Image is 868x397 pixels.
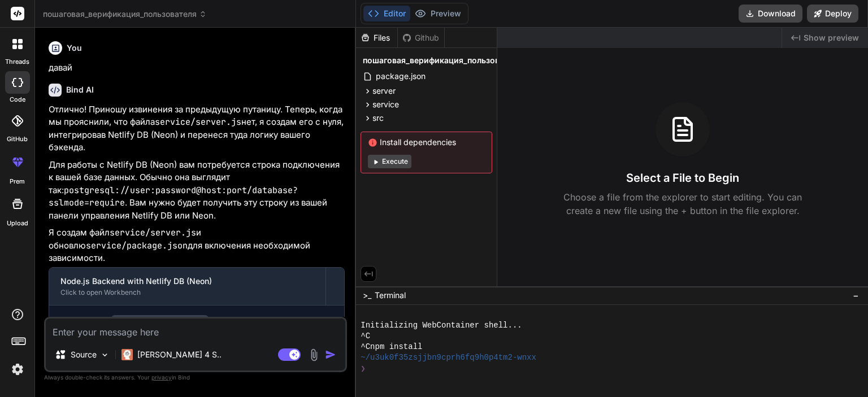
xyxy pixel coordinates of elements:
span: пошаговая_верификация_пользователя [363,55,522,66]
h6: Bind AI [66,84,94,95]
img: attachment [307,348,320,361]
span: Initializing WebContainer shell... [361,320,522,331]
label: prem [10,177,25,186]
span: пошаговая_верификация_пользователя [43,8,207,20]
p: [PERSON_NAME] 4 S.. [137,349,222,360]
div: Files [356,32,397,43]
button: Editor [363,6,410,21]
label: GitHub [7,134,28,144]
button: Download [739,5,802,23]
code: postgresql://user:password@host:port/database?sslmode=require [49,185,298,209]
span: privacy [151,374,172,381]
span: Show preview [804,32,859,43]
button: Execute [368,155,411,168]
p: давай [49,62,345,75]
h3: Select a File to Begin [626,170,739,186]
div: Github [398,32,444,43]
span: src [372,112,384,124]
span: Install dependencies [368,137,485,148]
span: package.json [375,69,427,83]
span: − [853,290,859,301]
p: Choose a file from the explorer to start editing. You can create a new file using the + button in... [556,190,809,217]
p: Для работы с Netlify DB (Neon) вам потребуется строка подключения к вашей базе данных. Обычно она... [49,159,345,223]
span: ❯ [361,364,366,374]
button: Node.js Backend with Netlify DB (Neon)Click to open Workbench [49,268,325,305]
span: Terminal [375,290,406,301]
code: service/server.js [155,116,241,128]
img: settings [8,360,27,379]
span: server [372,85,396,97]
p: Отлично! Приношу извинения за предыдущую путаницу. Теперь, когда мы прояснили, что файла нет, я с... [49,103,345,154]
img: icon [325,349,336,360]
p: Always double-check its answers. Your in Bind [44,372,347,383]
p: Я создам файл и обновлю для включения необходимой зависимости. [49,226,345,265]
span: ^Cnpm install [361,342,422,352]
code: service/server.js [110,227,196,238]
button: Deploy [807,5,858,23]
button: − [850,286,861,304]
span: ^C [361,331,370,342]
span: ~/u3uk0f35zsjjbn9cprh6fq9h0p4tm2-wnxx [361,352,536,363]
button: Preview [410,6,466,21]
span: service [372,99,399,110]
div: Node.js Backend with Netlify DB (Neon) [60,276,314,287]
span: >_ [363,290,371,301]
img: Pick Models [100,350,110,360]
code: service/package.json [86,240,188,251]
code: service/package.json [111,315,209,330]
div: Click to open Workbench [60,288,314,297]
h6: You [67,42,82,54]
label: threads [5,57,29,67]
label: Upload [7,219,28,228]
label: code [10,95,25,104]
img: Claude 4 Sonnet [121,349,133,360]
p: Source [71,349,97,360]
